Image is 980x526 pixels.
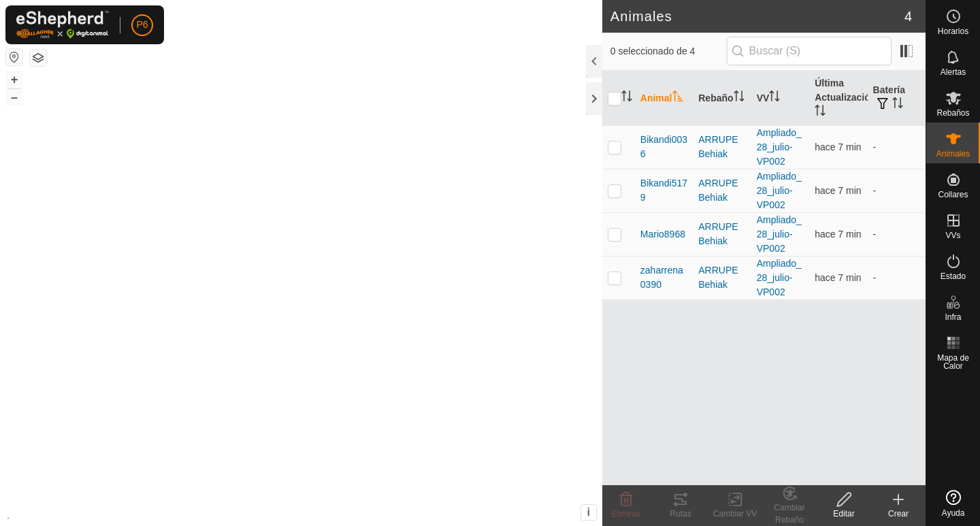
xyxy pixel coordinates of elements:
div: ARRUPE Behiak [698,133,745,161]
a: Ampliado_28_julio-VP002 [757,214,802,254]
div: Cambiar Rebaño [762,502,817,526]
p-sorticon: Activar para ordenar [672,93,683,103]
span: 0 seleccionado de 4 [610,44,727,59]
span: 18 sept 2025, 9:53 [815,142,861,152]
td: - [868,212,926,256]
span: P6 [136,18,148,32]
div: Rutas [653,508,708,520]
span: Mario8968 [640,227,685,242]
p-sorticon: Activar para ordenar [769,93,780,103]
span: Horarios [938,27,968,35]
td: - [868,169,926,212]
div: ARRUPE Behiak [698,263,745,292]
button: – [6,89,22,105]
span: VVs [945,231,960,240]
th: Batería [868,71,926,126]
span: Bikandi0036 [640,133,687,161]
button: i [581,505,596,520]
span: Eliminar [611,509,640,519]
span: Ayuda [942,509,965,517]
div: Cambiar VV [708,508,762,520]
button: Restablecer Mapa [6,49,22,65]
th: Rebaño [693,71,751,126]
span: 18 sept 2025, 9:53 [815,229,861,240]
span: Mapa de Calor [930,354,977,370]
span: 18 sept 2025, 9:53 [815,185,861,196]
div: Crear [871,508,926,520]
span: Collares [938,191,968,199]
p-sorticon: Activar para ordenar [734,93,745,103]
span: Alertas [941,68,966,76]
a: Contáctenos [325,508,371,521]
p-sorticon: Activar para ordenar [815,107,826,118]
a: Ampliado_28_julio-VP002 [757,127,802,167]
th: VV [751,71,809,126]
span: 4 [904,6,912,27]
td: - [868,256,926,299]
p-sorticon: Activar para ordenar [621,93,632,103]
button: Capas del Mapa [30,50,46,66]
th: Animal [635,71,693,126]
span: Rebaños [936,109,969,117]
div: ARRUPE Behiak [698,176,745,205]
span: Animales [936,150,970,158]
h2: Animales [610,8,904,24]
span: 18 sept 2025, 9:53 [815,272,861,283]
div: ARRUPE Behiak [698,220,745,248]
span: Infra [945,313,961,321]
th: Última Actualización [809,71,867,126]
a: Ayuda [926,484,980,523]
button: + [6,71,22,88]
span: zaharrena0390 [640,263,687,292]
a: Ampliado_28_julio-VP002 [757,171,802,210]
td: - [868,125,926,169]
span: Bikandi5179 [640,176,687,205]
img: Logo Gallagher [16,11,109,39]
input: Buscar (S) [727,37,892,65]
a: Ampliado_28_julio-VP002 [757,258,802,297]
a: Política de Privacidad [231,508,309,521]
p-sorticon: Activar para ordenar [892,99,903,110]
div: Editar [817,508,871,520]
span: i [587,506,590,518]
span: Estado [941,272,966,280]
